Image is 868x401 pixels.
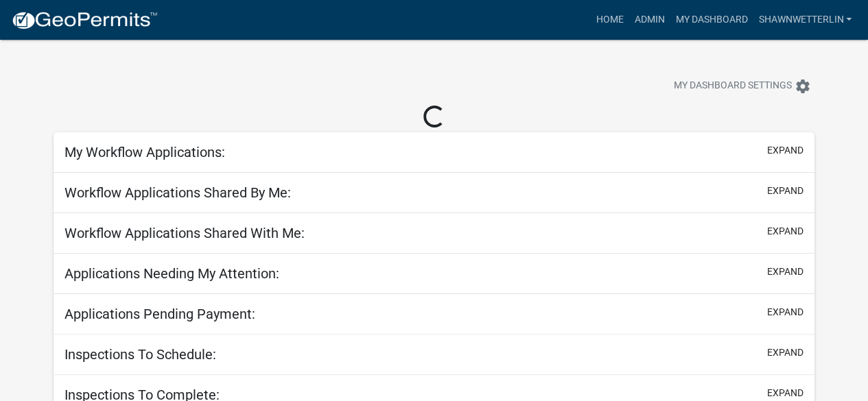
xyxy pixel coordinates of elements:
[767,184,804,198] button: expand
[64,144,225,160] h5: My Workflow Applications:
[674,78,792,95] span: My Dashboard Settings
[753,7,857,33] a: ShawnWetterlin
[767,345,804,360] button: expand
[767,224,804,239] button: expand
[767,386,804,400] button: expand
[663,73,822,99] button: My Dashboard Settingssettings
[590,7,629,33] a: Home
[629,7,670,33] a: Admin
[64,265,279,282] h5: Applications Needing My Attention:
[767,143,804,158] button: expand
[767,305,804,319] button: expand
[64,184,291,201] h5: Workflow Applications Shared By Me:
[670,7,753,33] a: My Dashboard
[767,265,804,279] button: expand
[64,346,216,363] h5: Inspections To Schedule:
[64,306,255,322] h5: Applications Pending Payment:
[795,78,811,95] i: settings
[64,225,305,241] h5: Workflow Applications Shared With Me:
